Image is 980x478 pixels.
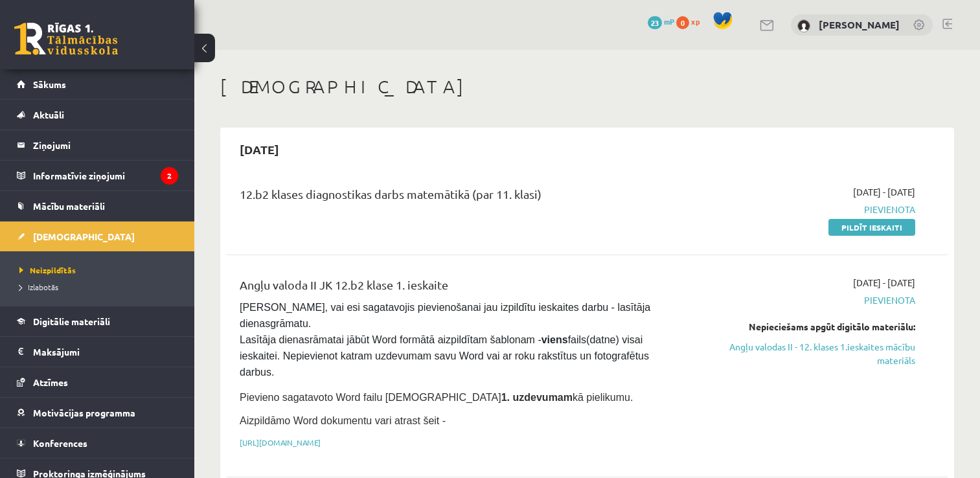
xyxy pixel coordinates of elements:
span: Mācību materiāli [33,200,105,212]
span: [DEMOGRAPHIC_DATA] [33,231,135,242]
a: Ziņojumi [17,130,178,160]
strong: 1. uzdevumam [501,392,573,403]
a: 0 xp [676,16,706,27]
a: Sākums [17,69,178,99]
strong: viens [541,334,568,345]
span: [DATE] - [DATE] [853,276,915,290]
a: Informatīvie ziņojumi2 [17,161,178,190]
span: Pievieno sagatavoto Word failu [DEMOGRAPHIC_DATA] kā pielikumu. [240,392,633,403]
h2: [DATE] [227,134,292,165]
a: Mācību materiāli [17,191,178,221]
span: Pievienota [703,203,915,216]
span: Izlabotās [19,282,58,292]
span: [PERSON_NAME], vai esi sagatavojis pievienošanai jau izpildītu ieskaites darbu - lasītāja dienasg... [240,302,654,378]
span: [DATE] - [DATE] [853,185,915,199]
span: Aizpildāmo Word dokumentu vari atrast šeit - [240,415,446,426]
legend: Ziņojumi [33,130,178,160]
span: Neizpildītās [19,265,76,275]
a: Neizpildītās [19,264,181,276]
span: Digitālie materiāli [33,315,110,327]
span: Pievienota [703,293,915,307]
div: Nepieciešams apgūt digitālo materiālu: [703,320,915,334]
a: Konferences [17,428,178,458]
span: Sākums [33,78,66,90]
a: Digitālie materiāli [17,306,178,336]
a: Angļu valodas II - 12. klases 1.ieskaites mācību materiāls [703,340,915,367]
span: Aktuāli [33,109,64,120]
a: Maksājumi [17,337,178,367]
a: [DEMOGRAPHIC_DATA] [17,222,178,251]
span: xp [691,16,700,27]
a: Izlabotās [19,281,181,293]
span: 23 [648,16,662,29]
a: [URL][DOMAIN_NAME] [240,437,321,448]
span: 0 [676,16,689,29]
legend: Informatīvie ziņojumi [33,161,178,190]
a: [PERSON_NAME] [819,18,900,31]
div: 12.b2 klases diagnostikas darbs matemātikā (par 11. klasi) [240,185,683,209]
img: Annija Madara Kļaviņa [797,19,810,32]
i: 2 [161,167,178,185]
legend: Maksājumi [33,337,178,367]
span: Konferences [33,437,87,449]
a: 23 mP [648,16,674,27]
h1: [DEMOGRAPHIC_DATA] [220,76,954,98]
a: Aktuāli [17,100,178,130]
div: Angļu valoda II JK 12.b2 klase 1. ieskaite [240,276,683,300]
span: mP [664,16,674,27]
a: Rīgas 1. Tālmācības vidusskola [14,23,118,55]
span: Motivācijas programma [33,407,135,418]
a: Motivācijas programma [17,398,178,427]
a: Pildīt ieskaiti [828,219,915,236]
span: Atzīmes [33,376,68,388]
a: Atzīmes [17,367,178,397]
